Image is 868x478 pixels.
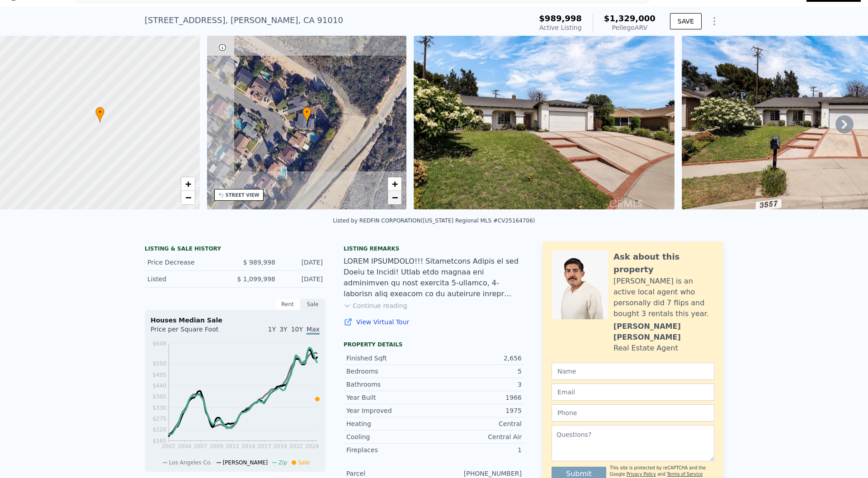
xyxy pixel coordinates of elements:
div: Price per Square Foot [151,325,235,339]
div: Houses Median Sale [151,316,320,325]
div: Heating [346,419,434,428]
a: Privacy Policy [627,472,656,477]
div: STREET VIEW [226,192,259,199]
div: [PERSON_NAME] [PERSON_NAME] [613,321,714,343]
div: 2,656 [434,354,522,363]
tspan: $550 [152,360,166,367]
div: Finished Sqft [346,354,434,363]
div: • [302,107,311,123]
div: Year Improved [346,406,434,415]
button: Continue reading [344,301,407,310]
div: 1966 [434,393,522,402]
span: + [185,178,191,189]
span: Active Listing [539,24,582,31]
div: [PHONE_NUMBER] [434,469,522,478]
tspan: 2017 [257,443,271,450]
tspan: $220 [152,426,166,433]
tspan: $440 [152,383,166,389]
div: [DATE] [283,258,323,267]
div: Fireplaces [346,445,434,454]
span: $ 1,099,998 [237,275,275,283]
div: 5 [434,367,522,376]
div: Cooling [346,432,434,441]
tspan: 2012 [226,443,240,450]
tspan: 2009 [209,443,223,450]
a: Zoom in [181,177,195,191]
div: Ask about this property [613,251,714,276]
a: Zoom out [181,191,195,204]
span: − [392,192,398,203]
div: [DATE] [283,274,323,284]
div: Central Air [434,432,522,441]
div: Central [434,419,522,428]
div: Real Estate Agent [613,343,678,354]
span: Los Angeles Co. [169,459,212,466]
div: LISTING & SALE HISTORY [145,245,325,254]
div: Year Built [346,393,434,402]
div: 3 [434,380,522,389]
input: Phone [552,404,714,421]
tspan: $495 [152,372,166,378]
div: Property details [344,341,524,348]
span: + [392,178,398,189]
div: Price Decrease [147,258,228,267]
span: Zip [278,459,287,466]
tspan: 2004 [178,443,192,450]
div: • [95,107,104,123]
div: Pellego ARV [604,23,656,32]
div: Listed by REDFIN CORPORATION ([US_STATE] Regional MLS #CV25164706) [333,218,535,224]
span: 10Y [291,326,303,333]
span: $1,329,000 [604,14,656,23]
span: 3Y [279,326,287,333]
tspan: $385 [152,393,166,400]
tspan: $649 [152,341,166,347]
span: − [185,192,191,203]
span: 1Y [268,326,276,333]
a: Zoom in [388,177,401,191]
span: Max [307,326,320,335]
div: Parcel [346,469,434,478]
tspan: 2007 [193,443,208,450]
div: Bathrooms [346,380,434,389]
a: Terms of Service [667,472,703,477]
tspan: 2019 [273,443,287,450]
div: Listing remarks [344,245,524,252]
div: LOREM IPSUMDOLO!!! Sitametcons Adipis el sed Doeiu te Incidi! Utlab etdo magnaa eni adminimven qu... [344,256,524,299]
tspan: 2022 [289,443,303,450]
div: Rent [275,298,300,310]
button: SAVE [670,13,702,29]
div: Listed [147,274,228,284]
div: 1 [434,445,522,454]
tspan: $275 [152,416,166,422]
tspan: 2014 [241,443,255,450]
div: [PERSON_NAME] is an active local agent who personally did 7 flips and bought 3 rentals this year. [613,276,714,319]
span: Sale [298,459,310,466]
input: Name [552,363,714,380]
tspan: $330 [152,405,166,411]
span: • [302,108,311,116]
button: Show Options [705,12,723,30]
input: Email [552,383,714,401]
span: $989,998 [539,14,582,23]
div: [STREET_ADDRESS] , [PERSON_NAME] , CA 91010 [145,14,343,27]
span: • [95,108,104,116]
span: [PERSON_NAME] [223,459,268,466]
div: 1975 [434,406,522,415]
div: Sale [300,298,325,310]
tspan: $165 [152,438,166,444]
span: $ 989,998 [243,259,275,266]
tspan: 2002 [162,443,176,450]
img: Sale: 167264629 Parcel: 45381086 [414,36,675,209]
div: Bedrooms [346,367,434,376]
a: View Virtual Tour [344,317,524,327]
tspan: 2024 [305,443,319,450]
a: Zoom out [388,191,401,204]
